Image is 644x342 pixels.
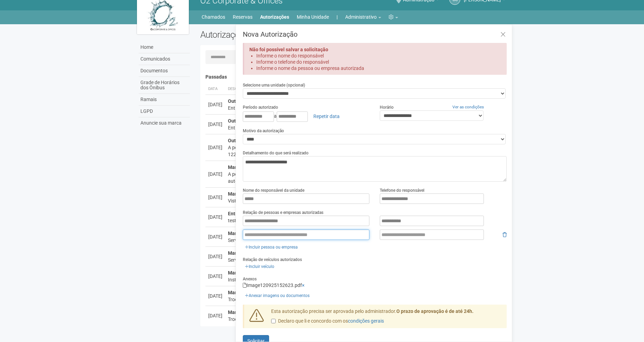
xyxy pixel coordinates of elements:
[243,104,278,110] label: Período autorizado
[243,243,300,251] a: Incluir pessoa ou empresa
[243,292,312,299] a: Anexar imagens ou documentos
[503,232,507,237] i: Remover
[260,12,289,22] a: Autorizações
[228,138,243,143] strong: Outros
[139,65,190,77] a: Documentos
[266,308,507,328] div: Esta autorização precisa ser aprovada pelo administrador.
[243,110,370,122] div: a
[228,231,256,236] strong: Manutenção
[228,211,245,216] strong: Entrega
[243,150,309,156] label: Detalhamento do que será realizado
[208,253,222,260] div: [DATE]
[208,121,222,128] div: [DATE]
[208,312,222,319] div: [DATE]
[389,12,398,22] a: Configurações
[228,164,256,170] strong: Manutenção
[228,144,479,158] div: A pedido da administração a empresa TOLDOS [PERSON_NAME] estará instalando hoje às 19h o toldo ve...
[297,12,329,22] a: Minha Unidade
[139,53,190,65] a: Comunicados
[348,318,384,324] a: condições gerais
[228,250,256,256] strong: Manutenção
[396,308,473,314] strong: O prazo de aprovação é de até 24h.
[205,74,502,80] h4: Passadas
[243,209,323,216] label: Relação de pessoas e empresas autorizadas
[208,194,222,201] div: [DATE]
[139,106,190,117] a: LGPD
[380,104,394,110] label: Horário
[345,12,381,22] a: Administrativo
[337,12,338,22] a: |
[271,318,384,325] label: Declaro que li e concordo com os
[243,256,302,263] label: Relação de veículos autorizados
[208,214,222,220] div: [DATE]
[256,59,495,65] li: Informe o telefone do responsável
[228,276,479,283] div: Instalação de calha no telhado do bloco 9.
[139,117,190,129] a: Anuncie sua marca
[200,29,348,40] h2: Autorizações
[309,110,344,122] a: Repetir data
[249,47,328,52] strong: Não foi possível salvar a solicitação
[228,290,256,295] strong: Manutenção
[139,42,190,53] a: Home
[228,197,479,204] div: Vistoria nos equipamentos da Eletromidia. Blocos 01, 05 e 08.
[225,83,482,95] th: Descrição
[202,12,225,22] a: Chamados
[139,94,190,106] a: Ramais
[271,319,276,323] input: Declaro que li e concordo com oscondições gerais
[256,65,495,71] li: Informe o nome da pessoa ou empresa autorizada
[228,316,479,323] div: Troca de Perfil de Alumínio do toldo em pergolado - Bloco 9 | [GEOGRAPHIC_DATA].
[228,105,479,111] div: Entrada de caçamba para retirada de resíduos de obra. A caçamba deve sair no dia 10/07.
[302,282,304,288] a: ×
[243,128,284,134] label: Motivo da autorização
[228,296,479,303] div: Troca de Perfil de Alumínio do toldo em pergolado - Bloco 9 | [GEOGRAPHIC_DATA]. Empresa C22 Toldos
[208,101,222,108] div: [DATE]
[228,217,479,224] div: teste
[228,256,479,263] div: Serviço no terraço da unidade 4/401
[208,292,222,299] div: [DATE]
[228,98,243,104] strong: Outros
[228,118,243,124] strong: Outros
[256,53,495,59] li: Informe o nome do responsável
[452,105,484,109] a: Ver as condições
[243,276,257,282] label: Anexos
[228,309,256,315] strong: Manutenção
[233,12,252,22] a: Reservas
[208,233,222,240] div: [DATE]
[380,187,424,193] label: Telefone do responsável
[243,31,507,38] h3: Nova Autorização
[228,124,479,131] div: Entrada e [PERSON_NAME] de caçamba para retirada de entulho (solicitado pela administração).
[208,144,222,151] div: [DATE]
[228,237,479,244] div: Serviço de marcenaria na unidade 5/426, a pedido da administração.
[228,191,256,197] strong: Manutenção
[205,83,225,95] th: Data
[208,171,222,178] div: [DATE]
[228,171,479,184] div: A pedido da administração a empresa Alumbre está executando uma manutenção na sala do bloco 4/308...
[228,270,256,276] strong: Manutenção
[139,77,190,94] a: Grade de Horários dos Ônibus
[243,263,276,270] a: Incluir veículo
[243,187,304,193] label: Nome do responsável da unidade
[243,282,507,288] div: Image120925152623.pdf
[208,273,222,280] div: [DATE]
[243,82,305,88] label: Selecione uma unidade (opcional)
